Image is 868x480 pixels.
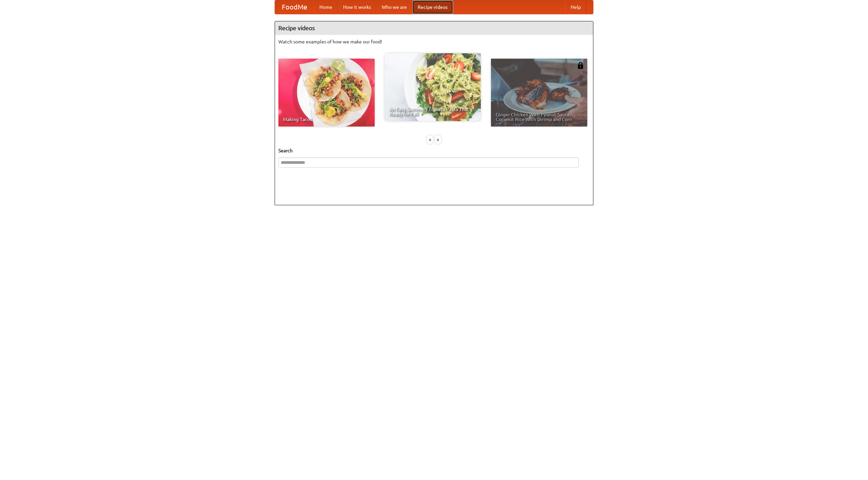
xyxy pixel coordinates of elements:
a: Home [314,0,338,14]
span: An Easy, Summery Tomato Pasta That's Ready for Fall [389,107,476,116]
div: » [435,135,441,144]
a: Who we are [376,0,412,14]
p: Watch some examples of how we make our food! [278,38,590,45]
a: How it works [338,0,376,14]
a: FoodMe [275,0,314,14]
a: An Easy, Summery Tomato Pasta That's Ready for Fall [384,53,481,121]
a: Help [565,0,586,14]
h5: Search [278,147,590,154]
a: Making Tacos [278,59,375,127]
img: 483408.png [577,62,584,69]
h4: Recipe videos [275,21,593,35]
a: Recipe videos [412,0,453,14]
span: Making Tacos [283,117,370,122]
div: « [427,135,433,144]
